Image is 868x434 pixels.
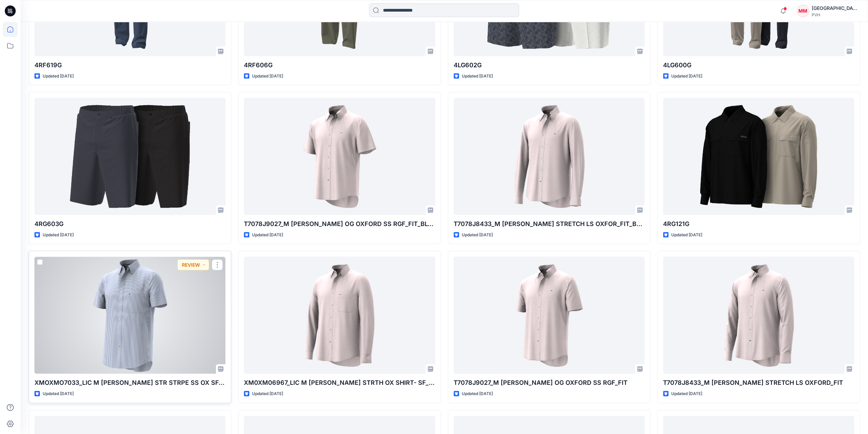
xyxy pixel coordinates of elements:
p: T7078J8433_M [PERSON_NAME] STRETCH LS OXFORD_FIT [663,378,854,387]
a: T7078J8433_M TOMMY STRETCH LS OXFORD_FIT [663,256,854,374]
p: Updated [DATE] [671,231,702,238]
div: [GEOGRAPHIC_DATA][PERSON_NAME][GEOGRAPHIC_DATA] [812,4,859,12]
p: Updated [DATE] [671,390,702,397]
p: Updated [DATE] [43,390,74,397]
p: T7078J9027_M [PERSON_NAME] OG OXFORD SS RGF_FIT_BLOCK REVICE_[DATE] [244,219,435,228]
a: 4RG121G [663,98,854,215]
p: Updated [DATE] [462,231,493,238]
a: XMOXMO7033_LIC M STANTON STR STRPE SS OX SF_FIT [34,256,225,374]
p: XM0XM06967_LIC M [PERSON_NAME] STRTH OX SHIRT- SF_FIT [244,378,435,387]
p: 4RG121G [663,219,854,228]
p: 4LG600G [663,60,854,70]
p: Updated [DATE] [462,390,493,397]
a: T7078J9027_M TOMMY STRETCH OG OXFORD SS RGF_FIT [454,256,645,374]
p: 4RF619G [34,60,225,70]
p: Updated [DATE] [43,72,74,80]
a: 4RG603G [34,98,225,215]
p: Updated [DATE] [252,72,283,80]
p: Updated [DATE] [252,390,283,397]
p: Updated [DATE] [43,231,74,238]
p: T7078J8433_M [PERSON_NAME] STRETCH LS OXFOR_FIT_BLOCK REVICE_[DATE] [454,219,645,228]
p: XMOXMO7033_LIC M [PERSON_NAME] STR STRPE SS OX SF_FIT [34,378,225,387]
div: PVH [812,12,859,17]
a: T7078J8433_M TOMMY STRETCH LS OXFOR_FIT_BLOCK REVICE_7-28-2025 [454,98,645,215]
p: 4LG602G [454,60,645,70]
div: MM [797,5,809,17]
p: Updated [DATE] [462,72,493,80]
p: 4RG603G [34,219,225,228]
p: 4RF606G [244,60,435,70]
a: T7078J9027_M TOMMY STRETCH OG OXFORD SS RGF_FIT_BLOCK REVICE_7-29-2025 [244,98,435,215]
p: T7078J9027_M [PERSON_NAME] OG OXFORD SS RGF_FIT [454,378,645,387]
a: XM0XM06967_LIC M STANTON STRTH OX SHIRT- SF_FIT [244,256,435,374]
p: Updated [DATE] [671,72,702,80]
p: Updated [DATE] [252,231,283,238]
